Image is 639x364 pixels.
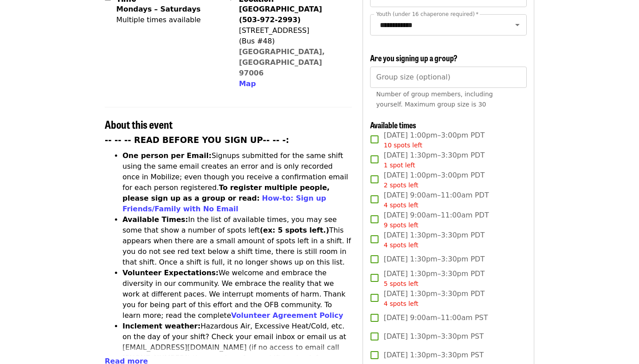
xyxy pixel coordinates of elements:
span: [DATE] 1:30pm–3:30pm PST [384,350,484,360]
strong: -- -- -- READ BEFORE YOU SIGN UP-- -- -: [105,135,289,145]
input: [object Object] [370,67,527,88]
span: [DATE] 1:00pm–3:00pm PDT [384,130,485,150]
span: 2 spots left [384,182,418,189]
span: [DATE] 1:30pm–3:30pm PDT [384,254,485,265]
li: Signups submitted for the same shift using the same email creates an error and is only recorded o... [122,150,352,214]
span: [DATE] 9:00am–11:00am PST [384,313,488,323]
a: How-to: Sign up Friends/Family with No Email [122,194,326,213]
strong: Inclement weather: [122,322,201,330]
span: Map [239,79,256,88]
strong: Volunteer Expectations: [122,269,219,277]
span: [DATE] 1:30pm–3:30pm PDT [384,289,485,309]
a: Volunteer Agreement Policy [231,311,343,320]
strong: One person per Email: [122,151,212,160]
span: [DATE] 1:30pm–3:30pm PDT [384,150,485,170]
span: [DATE] 1:30pm–3:30pm PST [384,331,484,342]
span: 4 spots left [384,202,418,209]
span: [DATE] 1:30pm–3:30pm PDT [384,230,485,250]
a: [GEOGRAPHIC_DATA], [GEOGRAPHIC_DATA] 97006 [239,47,325,77]
div: [STREET_ADDRESS] [239,25,344,36]
div: Multiple times available [116,15,201,25]
strong: Available Times: [122,215,188,224]
span: About this event [105,116,173,132]
span: 4 spots left [384,300,418,307]
strong: Mondays – Saturdays [116,5,201,13]
div: (Bus #48) [239,36,344,47]
button: Open [511,19,524,31]
span: [DATE] 9:00am–11:00am PDT [384,210,489,230]
span: 1 spot left [384,162,415,169]
span: Available times [370,119,416,131]
span: 9 spots left [384,222,418,229]
button: Map [239,79,256,89]
span: 10 spots left [384,142,422,149]
li: We welcome and embrace the diversity in our community. We embrace the reality that we work at dif... [122,268,352,321]
span: 5 spots left [384,280,418,287]
li: In the list of available times, you may see some that show a number of spots left This appears wh... [122,214,352,268]
strong: [GEOGRAPHIC_DATA] (503-972-2993) [239,5,322,24]
strong: (ex: 5 spots left.) [260,226,329,234]
span: Are you signing up a group? [370,52,458,63]
label: Youth (under 16 chaperone required) [376,12,478,17]
span: Number of group members, including yourself. Maximum group size is 30 [376,91,493,108]
span: [DATE] 9:00am–11:00am PDT [384,190,489,210]
span: [DATE] 1:00pm–3:00pm PDT [384,170,485,190]
strong: To register multiple people, please sign up as a group or read: [122,183,330,202]
span: [DATE] 1:30pm–3:30pm PDT [384,269,485,289]
span: 4 spots left [384,241,418,249]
